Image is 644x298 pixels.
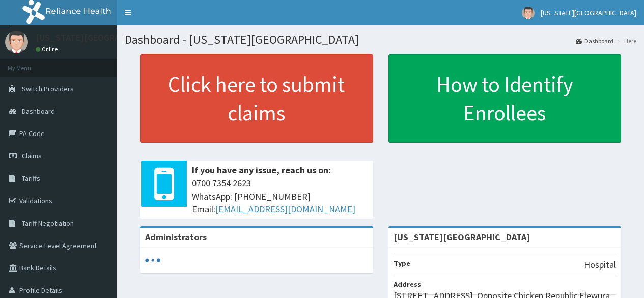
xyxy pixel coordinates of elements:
[22,174,40,183] span: Tariffs
[125,33,636,46] h1: Dashboard - [US_STATE][GEOGRAPHIC_DATA]
[5,31,28,53] img: User Image
[388,54,622,143] a: How to Identify Enrollees
[394,280,421,289] b: Address
[36,33,168,42] p: [US_STATE][GEOGRAPHIC_DATA]
[22,84,74,93] span: Switch Providers
[192,177,368,216] span: 0700 7354 2623 WhatsApp: [PHONE_NUMBER] Email:
[145,253,160,268] svg: audio-loading
[22,106,55,116] span: Dashboard
[584,258,616,272] p: Hospital
[22,151,42,160] span: Claims
[394,259,410,268] b: Type
[541,8,636,17] span: [US_STATE][GEOGRAPHIC_DATA]
[576,37,613,45] a: Dashboard
[522,7,535,19] img: User Image
[614,37,636,45] li: Here
[140,54,373,143] a: Click here to submit claims
[394,231,530,243] strong: [US_STATE][GEOGRAPHIC_DATA]
[36,46,60,53] a: Online
[192,164,331,176] b: If you have any issue, reach us on:
[145,231,207,243] b: Administrators
[215,203,355,215] a: [EMAIL_ADDRESS][DOMAIN_NAME]
[22,219,74,228] span: Tariff Negotiation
